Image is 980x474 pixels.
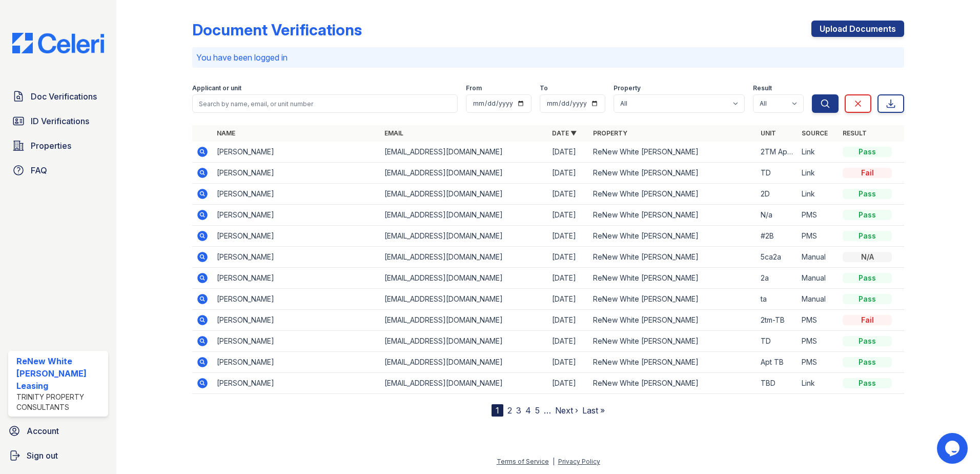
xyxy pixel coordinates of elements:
label: From [466,84,482,92]
div: Trinity Property Consultants [16,392,104,412]
td: [DATE] [548,163,589,184]
td: [PERSON_NAME] [213,205,380,226]
td: [EMAIL_ADDRESS][DOMAIN_NAME] [380,268,548,289]
td: [EMAIL_ADDRESS][DOMAIN_NAME] [380,226,548,247]
div: Pass [843,336,892,346]
iframe: chat widget [937,433,970,464]
td: ReNew White [PERSON_NAME] [589,205,757,226]
label: Applicant or unit [192,84,241,92]
td: 2D [757,184,798,205]
td: [DATE] [548,268,589,289]
td: ReNew White [PERSON_NAME] [589,247,757,268]
td: Link [798,163,839,184]
td: [PERSON_NAME] [213,142,380,163]
td: Apt TB [757,352,798,373]
td: PMS [798,205,839,226]
td: #2B [757,226,798,247]
td: PMS [798,331,839,352]
td: Manual [798,289,839,310]
td: PMS [798,352,839,373]
td: ReNew White [PERSON_NAME] [589,163,757,184]
span: Doc Verifications [31,90,97,103]
td: [PERSON_NAME] [213,373,380,394]
span: … [544,404,551,417]
td: TD [757,163,798,184]
td: ReNew White [PERSON_NAME] [589,268,757,289]
div: Pass [843,231,892,241]
a: Properties [8,135,108,156]
td: Link [798,142,839,163]
td: [PERSON_NAME] [213,352,380,373]
a: Privacy Policy [558,458,600,465]
td: TBD [757,373,798,394]
td: [EMAIL_ADDRESS][DOMAIN_NAME] [380,205,548,226]
span: Properties [31,140,71,152]
td: 5ca2a [757,247,798,268]
td: [DATE] [548,142,589,163]
td: [PERSON_NAME] [213,247,380,268]
div: Fail [843,315,892,325]
div: ReNew White [PERSON_NAME] Leasing [16,355,104,392]
a: 2 [507,405,512,416]
td: TD [757,331,798,352]
td: 2TM Apt 2D, Floorplan [GEOGRAPHIC_DATA] [757,142,798,163]
span: FAQ [31,164,47,176]
a: Source [802,129,828,137]
a: ID Verifications [8,111,108,131]
a: Last » [582,405,605,416]
td: ReNew White [PERSON_NAME] [589,352,757,373]
td: [PERSON_NAME] [213,331,380,352]
a: Sign out [4,445,112,466]
td: PMS [798,310,839,331]
td: [EMAIL_ADDRESS][DOMAIN_NAME] [380,247,548,268]
td: Manual [798,268,839,289]
td: N/a [757,205,798,226]
a: Next › [555,405,578,416]
td: Link [798,373,839,394]
td: [DATE] [548,205,589,226]
td: [EMAIL_ADDRESS][DOMAIN_NAME] [380,184,548,205]
td: [DATE] [548,373,589,394]
div: Document Verifications [192,21,362,39]
a: Account [4,421,112,441]
td: [PERSON_NAME] [213,289,380,310]
div: N/A [843,252,892,262]
div: Fail [843,168,892,178]
a: Email [384,129,403,137]
input: Search by name, email, or unit number [192,94,458,113]
span: Sign out [27,449,58,462]
td: [EMAIL_ADDRESS][DOMAIN_NAME] [380,331,548,352]
a: Property [593,129,627,137]
div: Pass [843,378,892,388]
div: Pass [843,210,892,220]
td: [PERSON_NAME] [213,310,380,331]
a: Unit [761,129,776,137]
td: [EMAIL_ADDRESS][DOMAIN_NAME] [380,352,548,373]
td: 2tm-TB [757,310,798,331]
td: Manual [798,247,839,268]
td: [EMAIL_ADDRESS][DOMAIN_NAME] [380,163,548,184]
a: 4 [525,405,531,416]
td: [EMAIL_ADDRESS][DOMAIN_NAME] [380,289,548,310]
td: [PERSON_NAME] [213,163,380,184]
a: 3 [516,405,521,416]
td: [EMAIL_ADDRESS][DOMAIN_NAME] [380,142,548,163]
td: [DATE] [548,247,589,268]
p: You have been logged in [196,51,900,64]
td: ReNew White [PERSON_NAME] [589,289,757,310]
a: Upload Documents [811,21,904,37]
td: [PERSON_NAME] [213,226,380,247]
div: Pass [843,357,892,367]
label: Result [753,84,772,92]
div: Pass [843,147,892,157]
td: [DATE] [548,310,589,331]
td: [DATE] [548,289,589,310]
div: 1 [492,404,503,417]
td: PMS [798,226,839,247]
td: [DATE] [548,184,589,205]
a: Terms of Service [497,458,549,465]
a: Doc Verifications [8,86,108,107]
td: ReNew White [PERSON_NAME] [589,142,757,163]
span: ID Verifications [31,115,89,127]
